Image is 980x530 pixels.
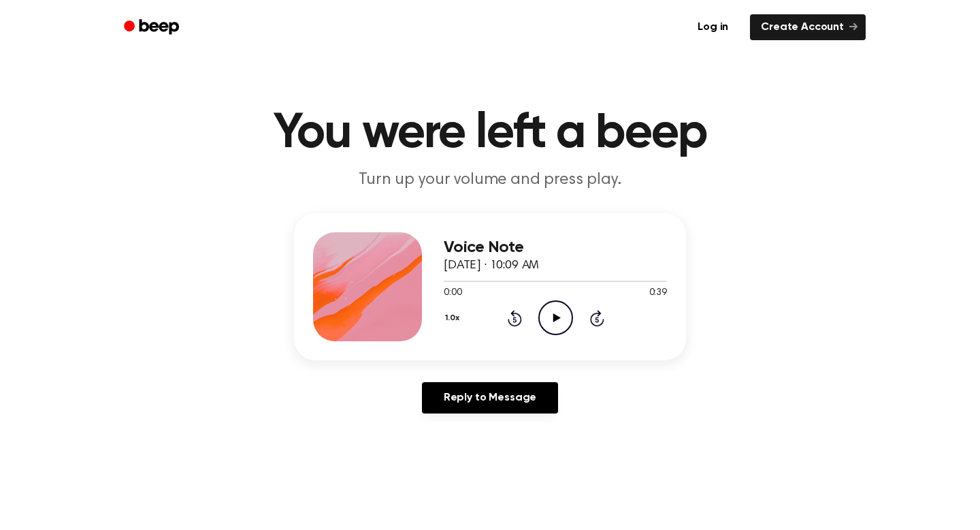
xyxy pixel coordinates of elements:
[649,286,667,300] span: 0:39
[229,169,751,191] p: Turn up your volume and press play.
[444,307,464,330] button: 1.0x
[684,12,742,43] a: Log in
[444,286,461,300] span: 0:00
[444,260,539,272] span: [DATE] · 10:09 AM
[142,109,838,158] h1: You were left a beep
[750,14,866,40] a: Create Account
[444,238,667,257] h3: Voice Note
[114,14,191,41] a: Beep
[422,382,558,414] a: Reply to Message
